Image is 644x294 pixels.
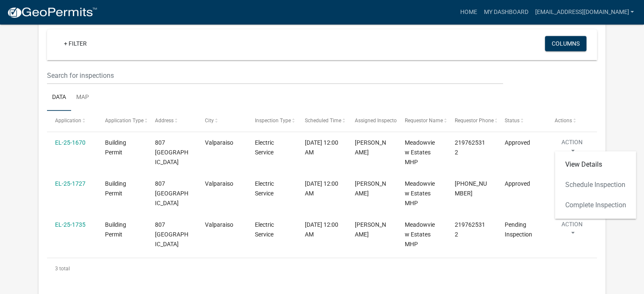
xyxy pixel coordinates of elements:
[155,180,188,206] span: 807 Greenfield
[105,221,126,238] span: Building Permit
[555,154,636,175] a: View Details
[147,111,197,131] datatable-header-cell: Address
[55,180,86,187] a: EL-25-1727
[545,36,586,51] button: Columns
[555,138,589,159] button: Action
[505,118,520,124] span: Status
[255,180,274,197] span: Electric Service
[547,111,597,131] datatable-header-cell: Actions
[455,139,485,156] span: 2197625312
[347,111,397,131] datatable-header-cell: Assigned Inspector
[405,118,443,124] span: Requestor Name
[305,221,338,238] span: 09/10/2025, 12:00 AM
[355,221,386,238] span: Michael Haller
[205,221,233,228] span: Valparaiso
[397,111,447,131] datatable-header-cell: Requestor Name
[197,111,247,131] datatable-header-cell: City
[305,118,341,124] span: Scheduled Time
[297,111,347,131] datatable-header-cell: Scheduled Time
[405,221,435,247] span: Meadowview Estates MHP
[105,180,126,197] span: Building Permit
[205,118,214,124] span: City
[205,180,233,187] span: Valparaiso
[105,139,126,156] span: Building Permit
[555,151,636,219] div: Action
[355,180,386,197] span: Michael Haller
[255,118,291,124] span: Inspection Type
[47,258,597,279] div: 3 total
[247,111,297,131] datatable-header-cell: Inspection Type
[57,36,94,51] a: + Filter
[355,118,398,124] span: Assigned Inspector
[505,180,530,187] span: Approved
[105,118,144,124] span: Application Type
[97,111,147,131] datatable-header-cell: Application Type
[505,139,530,146] span: Approved
[47,84,71,111] a: Data
[497,111,547,131] datatable-header-cell: Status
[456,4,480,20] a: Home
[305,180,338,197] span: 09/10/2025, 12:00 AM
[55,221,86,228] a: EL-25-1735
[455,118,494,124] span: Requestor Phone
[47,111,97,131] datatable-header-cell: Application
[55,139,86,146] a: EL-25-1670
[455,180,487,197] span: 219-762-5312
[305,139,338,156] span: 09/10/2025, 12:00 AM
[405,180,435,206] span: Meadowview Estates MHP
[55,118,81,124] span: Application
[505,221,532,238] span: Pending Inspection
[255,139,274,156] span: Electric Service
[71,84,94,111] a: Map
[47,67,503,84] input: Search for inspections
[555,220,589,241] button: Action
[255,221,274,238] span: Electric Service
[155,221,188,247] span: 807 Greenfield
[355,139,386,156] span: Michael Haller
[555,118,572,124] span: Actions
[205,139,233,146] span: Valparaiso
[480,4,531,20] a: My Dashboard
[155,139,188,165] span: 807 Greenfield
[455,221,485,238] span: 2197625312
[447,111,497,131] datatable-header-cell: Requestor Phone
[531,4,637,20] a: [EMAIL_ADDRESS][DOMAIN_NAME]
[405,139,435,165] span: Meadowview Estates MHP
[155,118,174,124] span: Address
